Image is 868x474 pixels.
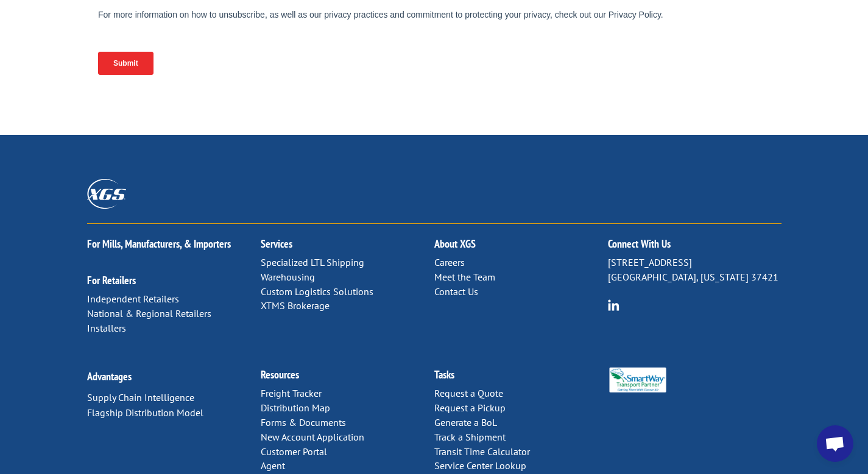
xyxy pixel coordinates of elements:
a: XTMS Brokerage [261,299,330,312]
input: Contact by Phone [345,136,353,144]
a: Meet the Team [434,271,495,283]
a: Supply Chain Intelligence [87,391,194,403]
p: [STREET_ADDRESS] [GEOGRAPHIC_DATA], [US_STATE] 37421 [608,256,782,285]
a: Forms & Documents [261,416,346,428]
a: Customer Portal [261,445,327,458]
div: Open chat [817,425,853,462]
a: Advantages [87,369,132,383]
h2: Connect With Us [608,239,782,256]
h2: Tasks [434,369,608,386]
a: Independent Retailers [87,293,179,305]
img: group-6 [608,299,619,311]
a: Distribution Map [261,402,330,414]
input: Contact by Email [345,120,353,128]
a: For Retailers [87,273,136,287]
img: Smartway_Logo [608,368,668,392]
a: Services [261,237,292,251]
a: Request a Quote [434,387,503,399]
a: About XGS [434,237,476,251]
a: Resources [261,368,299,382]
a: Careers [434,256,465,268]
a: Track a Shipment [434,431,506,443]
a: For Mills, Manufacturers, & Importers [87,237,231,251]
span: Contact by Phone [356,137,418,146]
a: Custom Logistics Solutions [261,285,373,298]
a: Warehousing [261,271,315,283]
span: Contact Preference [342,101,410,110]
a: Flagship Distribution Model [87,406,203,419]
a: Freight Tracker [261,387,322,399]
a: Transit Time Calculator [434,445,530,458]
a: Request a Pickup [434,402,506,414]
span: Contact by Email [356,120,415,130]
span: Last name [342,1,379,10]
a: National & Regional Retailers [87,307,211,319]
span: Phone number [342,51,393,60]
a: Contact Us [434,285,478,298]
a: Installers [87,322,126,334]
a: New Account Application [261,431,364,443]
a: Service Center Lookup [434,459,526,472]
a: Agent [261,459,285,472]
a: Generate a BoL [434,416,497,428]
img: XGS_Logos_ALL_2024_All_White [87,179,126,209]
a: Specialized LTL Shipping [261,256,364,268]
